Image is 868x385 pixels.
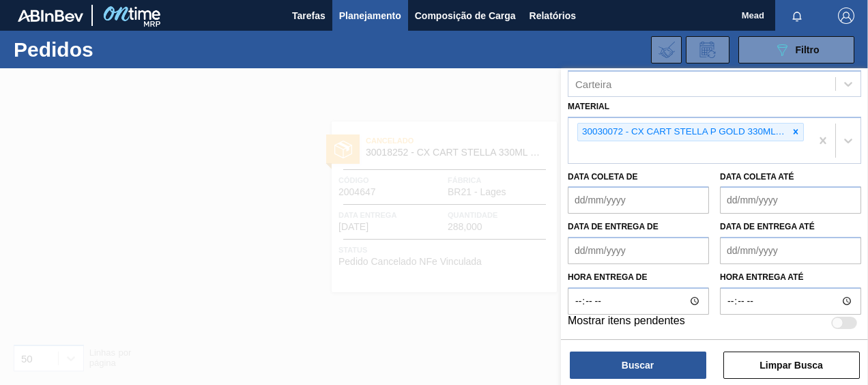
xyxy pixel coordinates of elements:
[568,237,709,264] input: dd/mm/yyyy
[415,8,516,24] span: Composição de Carga
[838,8,854,24] img: Logout
[720,268,861,287] label: Hora entrega até
[575,78,611,89] div: Carteira
[292,8,325,24] span: Tarefas
[796,44,820,55] span: Filtro
[568,315,685,331] label: Mostrar itens pendentes
[568,186,709,214] input: dd/mm/yyyy
[578,124,788,141] div: 30030072 - CX CART STELLA P GOLD 330ML C6 298 NIV23
[651,36,682,63] div: Importar Negociações dos Pedidos
[339,8,401,24] span: Planejamento
[530,8,576,24] span: Relatórios
[568,268,709,287] label: Hora entrega de
[738,36,854,63] button: Filtro
[720,222,815,231] label: Data de Entrega até
[686,36,729,63] div: Solicitação de Revisão de Pedidos
[720,172,794,182] label: Data coleta até
[568,172,637,182] label: Data coleta de
[720,186,861,214] input: dd/mm/yyyy
[568,222,659,231] label: Data de Entrega de
[14,42,202,57] h1: Pedidos
[568,102,609,111] label: Material
[720,237,861,264] input: dd/mm/yyyy
[18,10,83,22] img: TNhmsLtSVTkK8tSr43FrP2fwEKptu5GPRR3wAAAABJRU5ErkJggg==
[775,6,819,25] button: Notificações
